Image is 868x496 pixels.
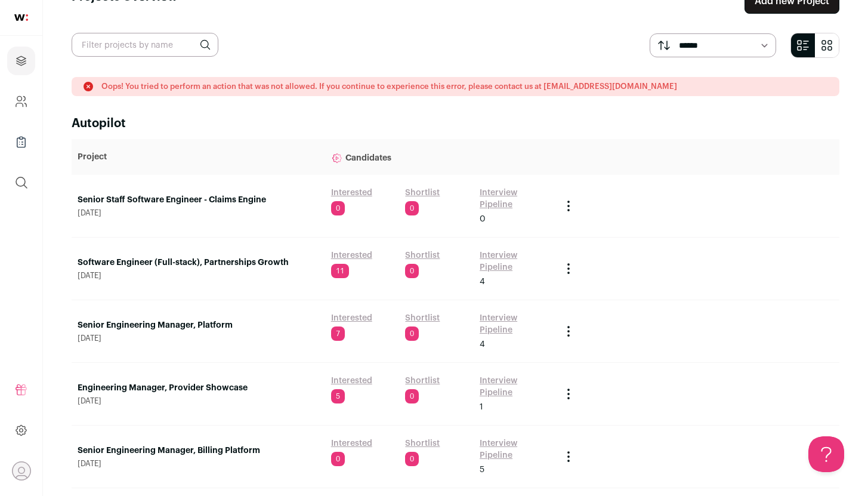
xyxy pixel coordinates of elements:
[480,249,549,273] a: Interview Pipeline
[331,249,372,261] a: Interested
[331,187,372,199] a: Interested
[78,334,319,343] span: [DATE]
[405,438,440,449] a: Shortlist
[561,324,576,338] button: Project Actions
[78,382,319,394] a: Engineering Manager, Provider Showcase
[405,187,440,199] a: Shortlist
[331,452,345,466] span: 0
[480,464,484,476] span: 5
[78,194,319,206] a: Senior Staff Software Engineer - Claims Engine
[405,375,440,387] a: Shortlist
[331,145,549,169] p: Candidates
[78,271,319,281] span: [DATE]
[480,338,485,350] span: 4
[480,312,549,336] a: Interview Pipeline
[480,276,485,288] span: 4
[480,375,549,399] a: Interview Pipeline
[78,445,319,457] a: Senior Engineering Manager, Billing Platform
[561,199,576,213] button: Project Actions
[480,213,486,225] span: 0
[331,389,345,403] span: 5
[480,187,549,211] a: Interview Pipeline
[7,47,35,75] a: Projects
[405,452,419,466] span: 0
[101,82,677,91] p: Oops! You tried to perform an action that was not allowed. If you continue to experience this err...
[72,115,839,132] h2: Autopilot
[331,201,345,215] span: 0
[78,459,319,469] span: [DATE]
[7,87,35,116] a: Company and ATS Settings
[78,396,319,406] span: [DATE]
[405,312,440,324] a: Shortlist
[12,461,31,480] button: Open dropdown
[331,375,372,387] a: Interested
[78,151,319,163] p: Project
[331,312,372,324] a: Interested
[561,261,576,276] button: Project Actions
[808,436,844,472] iframe: Help Scout Beacon - Open
[561,449,576,464] button: Project Actions
[14,14,28,21] img: wellfound-shorthand-0d5821cbd27db2630d0214b213865d53afaa358527fdda9d0ea32b1df1b89c2c.svg
[78,319,319,331] a: Senior Engineering Manager, Platform
[405,326,419,341] span: 0
[561,387,576,401] button: Project Actions
[405,201,419,215] span: 0
[78,257,319,269] a: Software Engineer (Full-stack), Partnerships Growth
[72,33,218,57] input: Filter projects by name
[480,401,483,413] span: 1
[78,208,319,218] span: [DATE]
[331,438,372,449] a: Interested
[405,264,419,278] span: 0
[480,438,549,461] a: Interview Pipeline
[405,389,419,403] span: 0
[7,128,35,156] a: Company Lists
[331,264,349,278] span: 11
[405,249,440,261] a: Shortlist
[331,326,345,341] span: 7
